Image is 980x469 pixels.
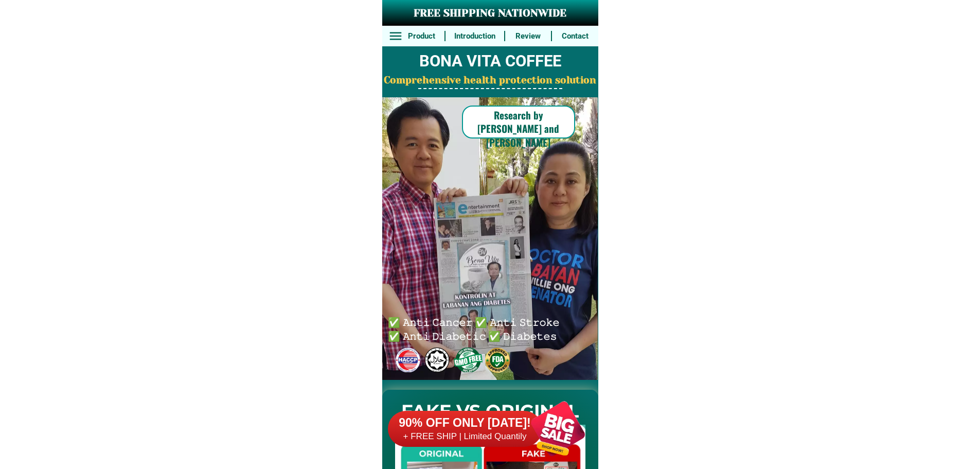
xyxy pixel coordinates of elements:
[511,30,546,42] h6: Review
[382,73,598,88] h2: Comprehensive health protection solution
[382,49,598,74] h2: BONA VITA COFFEE
[388,315,564,342] h6: ✅ 𝙰𝚗𝚝𝚒 𝙲𝚊𝚗𝚌𝚎𝚛 ✅ 𝙰𝚗𝚝𝚒 𝚂𝚝𝚛𝚘𝚔𝚎 ✅ 𝙰𝚗𝚝𝚒 𝙳𝚒𝚊𝚋𝚎𝚝𝚒𝚌 ✅ 𝙳𝚒𝚊𝚋𝚎𝚝𝚎𝚜
[404,30,439,42] h6: Product
[451,30,498,42] h6: Introduction
[558,30,593,42] h6: Contact
[382,6,598,21] h3: FREE SHIPPING NATIONWIDE
[388,415,542,431] h6: 90% OFF ONLY [DATE]!
[388,431,542,442] h6: + FREE SHIP | Limited Quantily
[462,108,575,149] h6: Research by [PERSON_NAME] and [PERSON_NAME]
[382,398,598,425] h2: FAKE VS ORIGINAL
